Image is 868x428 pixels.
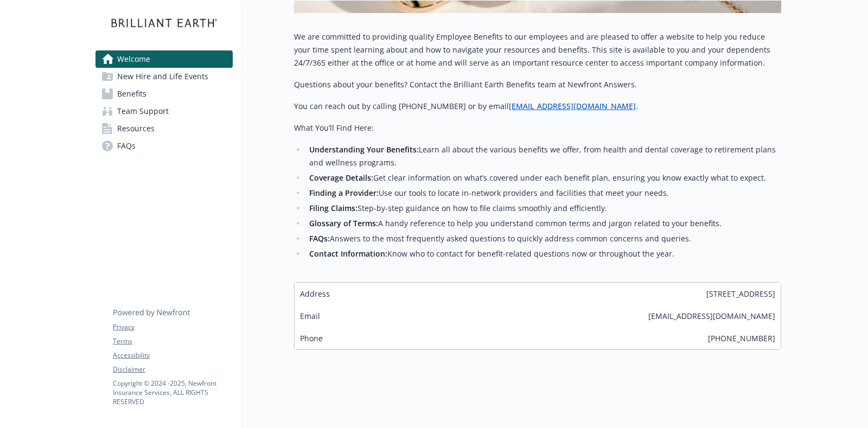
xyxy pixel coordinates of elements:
span: [EMAIL_ADDRESS][DOMAIN_NAME] [648,310,775,322]
span: [STREET_ADDRESS] [706,288,775,299]
a: Terms [113,336,232,346]
li: Learn all about the various benefits we offer, from health and dental coverage to retirement plan... [306,143,781,169]
li: Use our tools to locate in-network providers and facilities that meet your needs. [306,187,781,200]
p: You can reach out by calling [PHONE_NUMBER] or by email . [294,100,781,113]
a: Privacy [113,322,232,332]
a: New Hire and Life Events [95,68,233,85]
li: Know who to contact for benefit-related questions now or throughout the year. [306,247,781,260]
p: We are committed to providing quality Employee Benefits to our employees and are pleased to offer... [294,30,781,69]
p: Copyright © 2024 - 2025 , Newfront Insurance Services, ALL RIGHTS RESERVED [113,379,232,406]
span: Phone [300,333,323,344]
span: New Hire and Life Events [117,68,208,85]
span: Team Support [117,103,169,120]
a: Disclaimer [113,365,232,374]
li: Step-by-step guidance on how to file claims smoothly and efficiently. [306,202,781,215]
a: Welcome [95,50,233,68]
p: What You’ll Find Here: [294,122,781,135]
a: Accessibility [113,350,232,360]
strong: Coverage Details: [309,173,373,183]
li: Get clear information on what’s covered under each benefit plan, ensuring you know exactly what t... [306,171,781,184]
strong: Understanding Your Benefits: [309,144,419,155]
a: Team Support [95,103,233,120]
a: [EMAIL_ADDRESS][DOMAIN_NAME] [509,101,636,111]
span: Welcome [117,50,150,68]
strong: Filing Claims: [309,203,358,213]
a: Benefits [95,85,233,103]
span: Benefits [117,85,146,103]
li: A handy reference to help you understand common terms and jargon related to your benefits. [306,217,781,230]
span: Email [300,310,320,322]
span: Resources [117,120,155,137]
strong: FAQs: [309,233,330,244]
span: Address [300,288,330,299]
strong: Glossary of Terms: [309,218,378,228]
a: Resources [95,120,233,137]
strong: Contact Information: [309,248,387,259]
p: Questions about your benefits? Contact the Brilliant Earth Benefits team at Newfront Answers. [294,78,781,91]
strong: Finding a Provider: [309,188,379,198]
a: FAQs [95,137,233,155]
li: Answers to the most frequently asked questions to quickly address common concerns and queries. [306,232,781,245]
span: [PHONE_NUMBER] [708,333,775,344]
span: FAQs [117,137,136,155]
